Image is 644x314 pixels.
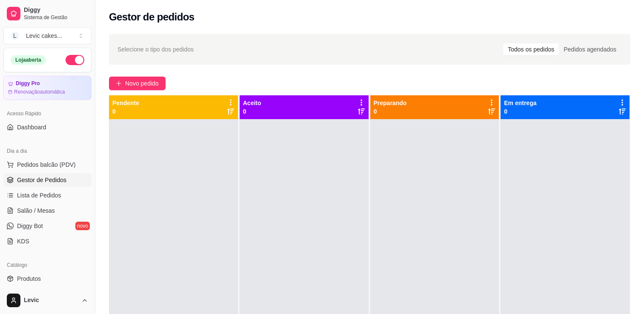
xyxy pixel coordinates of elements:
h2: Gestor de pedidos [109,10,195,24]
p: Aceito [243,99,261,107]
a: KDS [3,234,92,248]
button: Novo pedido [109,77,166,90]
span: Pedidos balcão (PDV) [17,160,76,169]
a: Lista de Pedidos [3,188,92,202]
span: Novo pedido [125,79,159,88]
span: L [11,31,19,40]
p: 0 [374,107,407,116]
div: Loja aberta [11,55,46,65]
div: Acesso Rápido [3,107,92,120]
p: Em entrega [504,99,536,107]
button: Levic [3,290,92,311]
span: plus [116,80,122,86]
article: Renovação automática [14,88,65,95]
span: Produtos [17,274,41,283]
span: Diggy [24,6,88,14]
article: Diggy Pro [16,80,40,87]
div: Catálogo [3,258,92,272]
a: Salão / Mesas [3,204,92,217]
p: 0 [243,107,261,116]
a: Dashboard [3,120,92,134]
div: Dia a dia [3,144,92,158]
button: Pedidos balcão (PDV) [3,158,92,171]
a: DiggySistema de Gestão [3,3,92,24]
div: Pedidos agendados [559,43,621,55]
span: Diggy Bot [17,222,43,230]
span: Lista de Pedidos [17,191,61,200]
button: Select a team [3,27,92,44]
p: 0 [112,107,139,116]
span: Dashboard [17,123,46,131]
div: Todos os pedidos [503,43,559,55]
button: Alterar Status [66,55,84,65]
span: Levic [24,297,78,304]
a: Diggy ProRenovaçãoautomática [3,76,92,100]
span: Sistema de Gestão [24,14,88,21]
div: Levic cakes ... [26,31,62,40]
span: Gestor de Pedidos [17,176,66,184]
p: Pendente [112,99,139,107]
span: Selecione o tipo dos pedidos [117,45,194,54]
span: Salão / Mesas [17,206,55,215]
span: KDS [17,237,29,245]
a: Produtos [3,272,92,285]
a: Gestor de Pedidos [3,173,92,187]
p: 0 [504,107,536,116]
a: Diggy Botnovo [3,219,92,233]
p: Preparando [374,99,407,107]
